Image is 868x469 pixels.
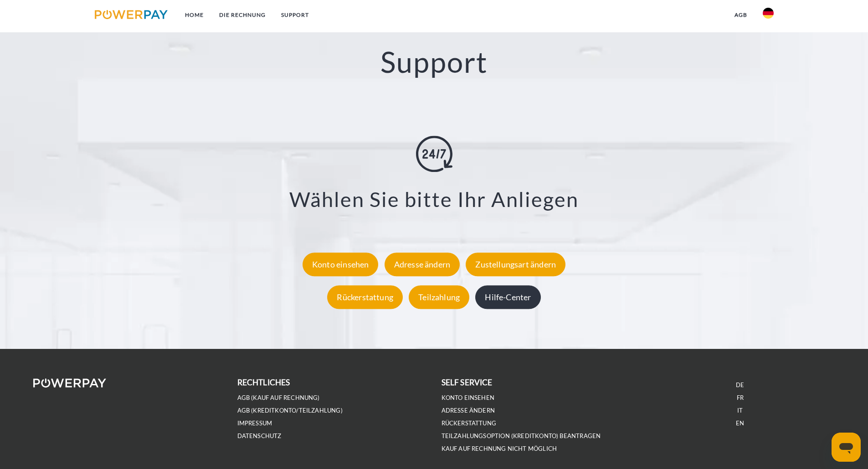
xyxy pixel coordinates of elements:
[95,10,168,19] img: logo-powerpay.svg
[727,7,755,23] a: agb
[416,136,452,172] img: online-shopping.svg
[737,394,744,402] a: FR
[43,44,825,80] h2: Support
[406,292,472,302] a: Teilzahlung
[736,419,744,427] a: EN
[442,407,495,414] a: Adresse ändern
[442,419,497,427] a: Rückerstattung
[442,378,493,387] b: self service
[442,445,557,453] a: Kauf auf Rechnung nicht möglich
[409,285,469,309] div: Teilzahlung
[237,432,282,440] a: DATENSCHUTZ
[211,7,273,23] a: DIE RECHNUNG
[303,252,379,276] div: Konto einsehen
[177,7,211,23] a: Home
[237,378,290,387] b: rechtliches
[736,381,744,389] a: DE
[475,285,540,309] div: Hilfe-Center
[763,8,774,19] img: de
[382,259,462,269] a: Adresse ändern
[237,394,320,402] a: AGB (Kauf auf Rechnung)
[385,252,460,276] div: Adresse ändern
[466,252,565,276] div: Zustellungsart ändern
[463,259,568,269] a: Zustellungsart ändern
[273,7,317,23] a: SUPPORT
[325,292,405,302] a: Rückerstattung
[442,394,495,402] a: Konto einsehen
[327,285,403,309] div: Rückerstattung
[33,378,107,388] img: logo-powerpay-white.svg
[237,419,272,427] a: IMPRESSUM
[737,407,743,414] a: IT
[237,407,343,414] a: AGB (Kreditkonto/Teilzahlung)
[55,187,813,212] h3: Wählen Sie bitte Ihr Anliegen
[832,433,861,462] iframe: Schaltfläche zum Öffnen des Messaging-Fensters
[300,259,381,269] a: Konto einsehen
[473,292,543,302] a: Hilfe-Center
[442,432,601,440] a: Teilzahlungsoption (KREDITKONTO) beantragen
